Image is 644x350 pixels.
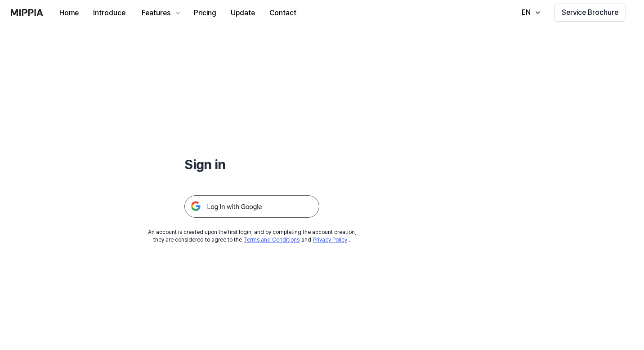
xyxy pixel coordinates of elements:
button: Features [133,4,187,22]
div: An account is created upon the first login, and by completing the account creation, they are cons... [148,229,356,244]
img: 구글 로그인 버튼 [184,195,319,218]
h1: Sign in [184,155,319,174]
button: EN [513,4,547,22]
a: Privacy Policy [313,237,347,243]
button: Pricing [187,4,224,22]
button: Service Brochure [554,4,626,22]
button: Contact [262,4,304,22]
div: EN [520,7,532,18]
div: Features [140,8,172,18]
button: Introduce [86,4,133,22]
button: Update [224,4,262,22]
a: Update [224,0,262,25]
a: Terms and Conditions [244,237,300,243]
img: logo [11,9,43,16]
button: Home [52,4,86,22]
